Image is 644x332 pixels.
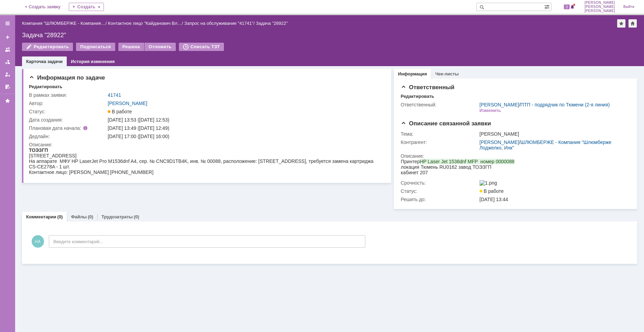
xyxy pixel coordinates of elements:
[134,214,139,219] div: (0)
[401,139,478,145] div: Контрагент:
[101,214,133,219] a: Трудозатраты
[108,125,380,131] div: [DATE] 13:49 ([DATE] 12:49)
[184,21,254,26] a: Запрос на обслуживание "41741"
[108,109,132,114] span: В работе
[480,108,501,113] div: Изменить
[108,134,380,139] div: [DATE] 17:00 ([DATE] 16:00)
[29,109,106,114] div: Статус:
[32,235,44,248] span: НА
[401,180,478,186] div: Срочность:
[564,4,570,9] span: 3
[617,19,625,28] div: Добавить в избранное
[480,102,610,107] div: /
[2,32,13,43] a: Создать заявку
[29,117,106,123] div: Дата создания:
[520,102,610,107] a: ПТП - подрядчик по Тюмени (2-я линия)
[57,214,63,219] div: (0)
[544,3,551,10] span: Расширенный поиск
[401,131,478,137] div: Тема:
[480,139,627,151] div: /
[29,142,382,147] div: Описание:
[480,188,504,194] span: В работе
[435,71,459,76] a: Чек-листы
[2,81,13,92] a: Мои согласования
[629,19,637,28] div: Сделать домашней страницей
[108,92,121,98] a: 41741
[22,21,108,26] div: /
[26,214,56,219] a: Комментарии
[108,117,380,123] div: [DATE] 13:53 ([DATE] 12:53)
[29,101,106,106] div: Автор:
[401,153,628,159] div: Описание:
[401,102,478,107] div: Ответственный:
[480,139,519,145] a: [PERSON_NAME]
[184,21,256,26] div: /
[256,21,288,26] div: Задача "28922"
[2,44,13,55] a: Заявки на командах
[480,139,612,151] a: ШЛЮМБЕРЖЕ - Компания "Шлюмберже Лоджелко, Инк"
[29,134,106,139] div: Дедлайн:
[108,101,147,106] a: [PERSON_NAME]
[398,71,427,76] a: Информация
[29,92,106,98] div: В рамках заявки:
[108,21,182,26] a: Контактное лицо "Кайданович Вл…
[401,94,434,99] div: Редактировать
[29,84,62,90] div: Редактировать
[584,9,615,13] span: [PERSON_NAME]
[26,59,63,64] a: Карточка задачи
[71,59,115,64] a: История изменения
[108,21,184,26] div: /
[480,180,497,186] img: 1.png
[22,21,106,26] a: Компания "ШЛЮМБЕРЖЕ - Компания…
[401,120,491,127] span: Описание связанной заявки
[69,3,104,11] div: Создать
[401,84,454,91] span: Ответственный
[29,125,98,131] div: Плановая дата начала:
[22,32,637,39] div: Задача "28922"
[401,197,478,202] div: Решить до:
[2,56,13,68] a: Заявки в моей ответственности
[88,214,93,219] div: (0)
[2,69,13,80] a: Мои заявки
[29,74,105,81] span: Информация по задаче
[480,131,627,137] div: [PERSON_NAME]
[480,102,519,107] a: [PERSON_NAME]
[480,197,508,202] span: [DATE] 13:44
[401,188,478,194] div: Статус:
[584,1,615,5] span: [PERSON_NAME]
[71,214,87,219] a: Файлы
[584,5,615,9] span: [PERSON_NAME]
